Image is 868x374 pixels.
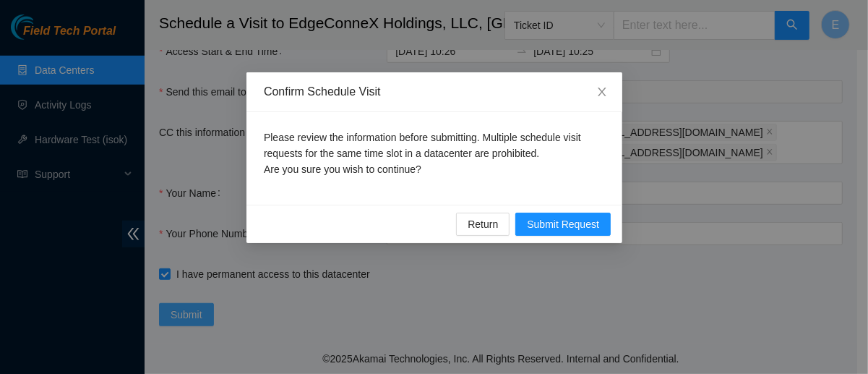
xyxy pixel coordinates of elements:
[264,84,605,100] div: Confirm Schedule Visit
[264,129,605,177] p: Please review the information before submitting. Multiple schedule visit requests for the same ti...
[456,213,510,236] button: Return
[596,86,608,98] span: close
[527,216,599,232] span: Submit Request
[515,213,611,236] button: Submit Request
[468,216,498,232] span: Return
[582,72,622,113] button: Close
